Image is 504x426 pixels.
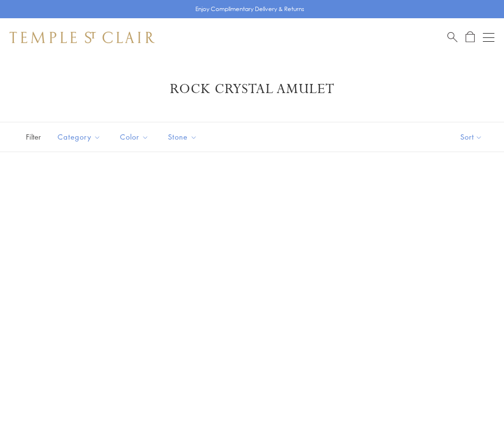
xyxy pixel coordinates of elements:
[439,122,504,152] button: Show sort by
[447,31,457,43] a: Search
[50,126,108,148] button: Category
[10,32,155,43] img: Temple St. Clair
[53,131,108,143] span: Category
[466,31,475,43] a: Open Shopping Bag
[195,4,304,14] p: Enjoy Complimentary Delivery & Returns
[163,131,204,143] span: Stone
[483,32,494,43] button: Open navigation
[115,131,156,143] span: Color
[161,126,204,148] button: Stone
[113,126,156,148] button: Color
[24,81,480,98] h1: Rock Crystal Amulet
